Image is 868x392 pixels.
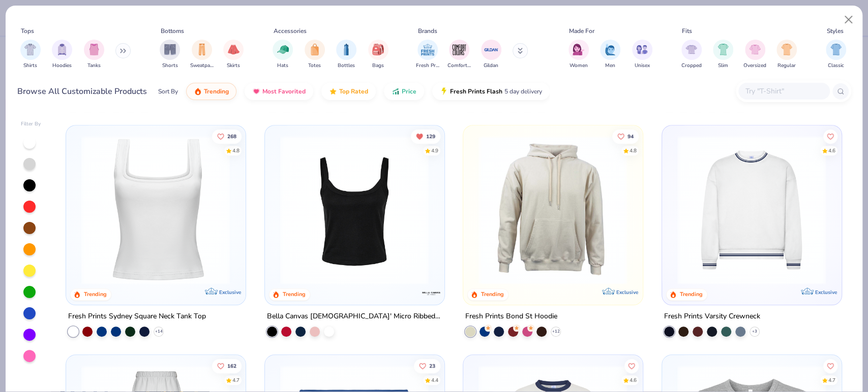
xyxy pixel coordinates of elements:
button: filter button [416,40,439,70]
span: Price [402,87,416,95]
div: filter for Cropped [681,40,702,70]
img: Skirts Image [228,44,240,55]
button: Most Favorited [245,83,313,100]
img: Comfort Colors Image [452,42,467,57]
div: filter for Hoodies [52,40,72,70]
button: Price [384,83,424,100]
div: filter for Women [568,40,589,70]
span: + 3 [752,328,757,334]
img: Oversized Image [749,44,761,55]
img: most_fav.gif [252,87,260,95]
div: Accessories [274,26,307,36]
span: Classic [828,62,844,70]
img: Hoodies Image [56,44,68,55]
div: filter for Regular [776,40,797,70]
div: Tops [21,26,34,36]
button: filter button [600,40,620,70]
div: Browse All Customizable Products [17,85,147,97]
img: Bella + Canvas logo [421,282,441,303]
span: Most Favorited [262,87,306,95]
span: 268 [227,134,236,139]
button: Like [612,129,639,143]
div: filter for Shirts [20,40,41,70]
button: Close [839,10,858,29]
span: Cropped [681,62,702,70]
button: filter button [273,40,293,70]
img: trending.gif [194,87,202,95]
span: Bags [372,62,384,70]
span: Regular [777,62,796,70]
span: + 12 [552,328,560,334]
button: filter button [481,40,501,70]
div: Fresh Prints Varsity Crewneck [664,310,760,322]
span: Top Rated [339,87,368,95]
button: Trending [186,83,236,100]
button: Like [414,358,440,373]
div: Fits [682,26,692,36]
span: Exclusive [616,288,638,295]
img: Unisex Image [636,44,648,55]
span: 162 [227,363,236,368]
span: Fresh Prints Flash [450,87,502,95]
span: Comfort Colors [447,62,471,70]
div: Styles [827,26,844,36]
img: Totes Image [309,44,320,55]
span: 23 [429,363,435,368]
img: Bags Image [372,44,383,55]
div: 4.7 [232,376,240,384]
div: 4.7 [828,376,835,384]
div: 4.9 [431,147,438,154]
span: Shirts [23,62,37,70]
span: + 14 [155,328,163,334]
div: filter for Slim [713,40,733,70]
img: Sweatpants Image [196,44,207,55]
button: Fresh Prints Flash5 day delivery [432,83,550,100]
img: Hats Image [277,44,289,55]
div: filter for Bottles [336,40,356,70]
span: 94 [627,134,634,139]
button: Unlike [411,129,440,143]
img: Women Image [573,44,584,55]
button: Like [212,129,242,143]
div: filter for Bags [368,40,388,70]
div: filter for Sweatpants [190,40,214,70]
div: Bella Canvas [DEMOGRAPHIC_DATA]' Micro Ribbed Scoop Tank [267,310,442,322]
div: filter for Skirts [223,40,244,70]
div: Sort By [158,87,178,96]
span: Totes [308,62,321,70]
button: filter button [447,40,471,70]
input: Try "T-Shirt" [744,85,823,97]
button: filter button [743,40,766,70]
div: filter for Tanks [84,40,104,70]
img: Tanks Image [88,44,100,55]
img: 8af284bf-0d00-45ea-9003-ce4b9a3194ad [275,136,434,284]
button: filter button [190,40,214,70]
span: Tanks [87,62,101,70]
div: filter for Totes [305,40,325,70]
div: Fresh Prints Sydney Square Neck Tank Top [68,310,206,322]
img: 4d4398e1-a86f-4e3e-85fd-b9623566810e [672,136,831,284]
img: Slim Image [717,44,729,55]
div: filter for Comfort Colors [447,40,471,70]
img: Cropped Image [685,44,697,55]
span: 129 [426,134,435,139]
div: filter for Oversized [743,40,766,70]
div: 4.8 [630,147,637,154]
button: Like [624,358,639,373]
div: 4.6 [828,147,835,154]
div: filter for Hats [273,40,293,70]
img: flash.gif [440,87,448,95]
img: TopRated.gif [329,87,337,95]
img: Bottles Image [341,44,352,55]
img: 8f478216-4029-45fd-9955-0c7f7b28c4ae [473,136,632,284]
div: filter for Classic [826,40,846,70]
div: filter for Unisex [632,40,652,70]
img: Gildan Image [484,42,499,57]
span: Men [605,62,615,70]
span: Skirts [227,62,240,70]
img: Fresh Prints Image [420,42,435,57]
button: filter button [223,40,244,70]
span: Trending [204,87,229,95]
button: Like [212,358,242,373]
div: Filter By [21,120,41,128]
